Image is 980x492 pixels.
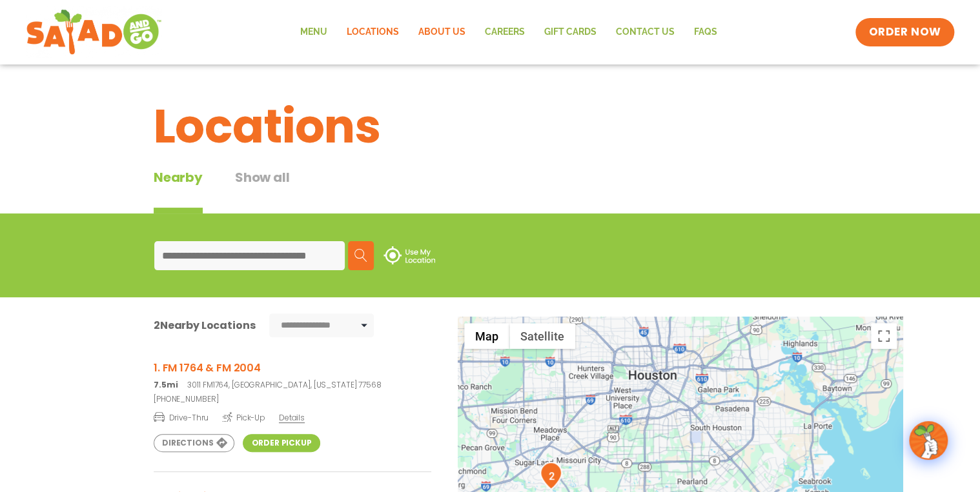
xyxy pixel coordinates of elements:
[509,323,575,349] button: Show satellite imagery
[535,17,606,47] a: GIFT CARDS
[606,17,684,47] a: Contact Us
[154,360,431,376] h3: 1. FM 1764 & FM 2004
[154,393,431,405] a: [PHONE_NUMBER]
[354,249,367,262] img: search.svg
[337,17,409,47] a: Locations
[154,434,234,452] a: Directions
[910,422,946,458] img: wpChatIcon
[279,412,305,423] span: Details
[154,379,431,391] p: 3011 FM1764, [GEOGRAPHIC_DATA], [US_STATE] 77568
[222,411,265,424] span: Pick-Up
[154,92,826,161] h1: Locations
[475,17,535,47] a: Careers
[154,168,322,213] div: Tabbed content
[154,318,160,333] span: 2
[684,17,727,47] a: FAQs
[855,18,954,46] a: ORDER NOW
[291,17,727,47] nav: Menu
[871,323,897,349] button: Toggle fullscreen view
[291,17,337,47] a: Menu
[154,379,178,390] strong: 7.5mi
[154,168,203,213] div: Nearby
[464,323,509,349] button: Show street map
[154,408,431,424] a: Drive-Thru Pick-Up Details
[235,168,289,213] button: Show all
[154,411,209,424] span: Drive-Thru
[409,17,475,47] a: About Us
[540,462,562,489] div: 2
[383,246,435,264] img: use-location.svg
[868,25,941,40] span: ORDER NOW
[154,360,431,391] a: 1. FM 1764 & FM 2004 7.5mi3011 FM1764, [GEOGRAPHIC_DATA], [US_STATE] 77568
[243,434,320,452] a: Order Pickup
[154,317,255,333] div: Nearby Locations
[26,6,162,58] img: new-SAG-logo-768×292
